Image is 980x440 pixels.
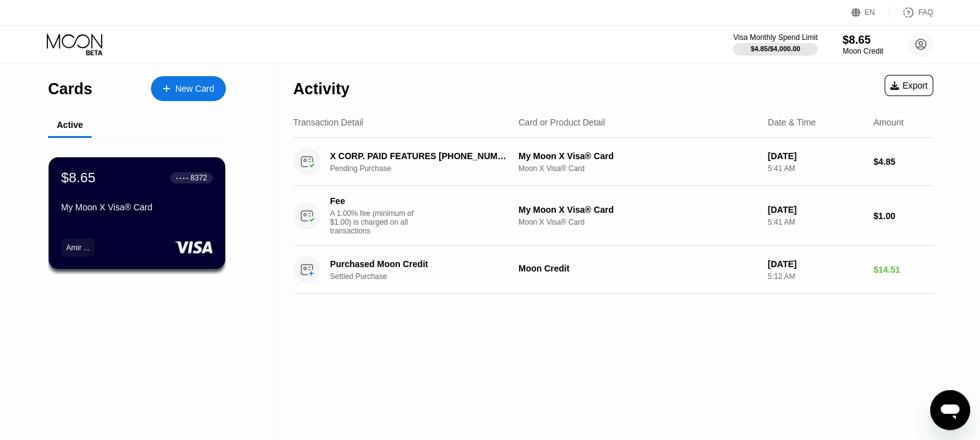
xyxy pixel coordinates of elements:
div: [DATE] [768,205,863,215]
div: [DATE] [768,151,863,161]
div: 5:12 AM [768,272,863,281]
div: New Card [175,84,214,94]
div: My Moon X Visa® Card [61,202,213,212]
div: $4.85 [873,157,933,167]
div: Moon Credit [518,263,758,273]
div: FAQ [918,8,933,17]
div: Pending Purchase [330,164,524,173]
div: Export [890,81,928,90]
div: $1.00 [873,211,933,221]
div: Card or Product Detail [518,117,605,127]
div: [DATE] [768,259,863,269]
div: My Moon X Visa® Card [518,205,758,215]
div: FeeA 1.00% fee (minimum of $1.00) is charged on all transactionsMy Moon X Visa® CardMoon X Visa® ... [293,186,933,246]
div: Active [57,120,83,130]
div: Purchased Moon Credit [330,259,510,269]
div: EN [865,8,875,17]
div: Fee [330,196,417,206]
div: Amir ... [66,243,90,252]
div: Moon X Visa® Card [518,164,758,173]
div: New Card [151,76,226,101]
div: My Moon X Visa® Card [518,151,758,161]
div: Export [885,75,933,96]
div: Amount [873,117,903,127]
div: Cards [48,80,92,98]
div: Moon X Visa® Card [518,218,758,227]
div: $8.65● ● ● ●8372My Moon X Visa® CardAmir ... [49,157,225,269]
div: $14.51 [873,265,933,275]
div: FAQ [890,6,933,19]
div: $8.65Moon Credit [843,34,883,56]
div: ● ● ● ● [176,176,188,180]
div: 5:41 AM [768,218,863,227]
div: Activity [293,80,349,98]
div: 5:41 AM [768,164,863,173]
div: Visa Monthly Spend Limit$4.85/$4,000.00 [733,33,817,56]
div: $8.65 [843,34,883,47]
iframe: Button to launch messaging window [930,390,970,430]
div: Purchased Moon CreditSettled PurchaseMoon Credit[DATE]5:12 AM$14.51 [293,246,933,294]
div: Moon Credit [843,47,883,56]
div: Amir ... [61,238,95,257]
div: $8.65 [61,170,95,186]
div: EN [851,6,890,19]
div: A 1.00% fee (minimum of $1.00) is charged on all transactions [330,209,424,235]
div: X CORP. PAID FEATURES [PHONE_NUMBER] USPending PurchaseMy Moon X Visa® CardMoon X Visa® Card[DATE... [293,138,933,186]
div: X CORP. PAID FEATURES [PHONE_NUMBER] US [330,151,510,161]
div: Transaction Detail [293,117,363,127]
div: Visa Monthly Spend Limit [733,33,817,42]
div: Settled Purchase [330,272,524,281]
div: $4.85 / $4,000.00 [750,45,800,52]
div: 8372 [190,174,207,182]
div: Date & Time [768,117,816,127]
